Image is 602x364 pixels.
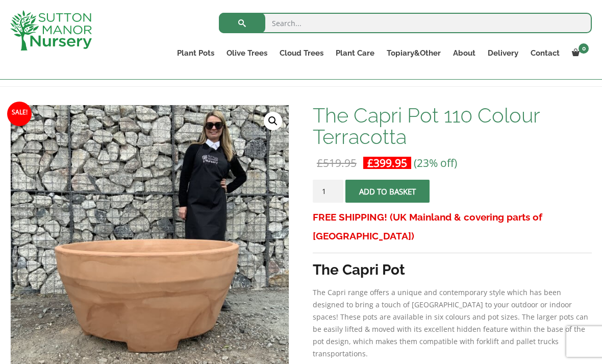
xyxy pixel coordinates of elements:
[219,13,592,33] input: Search...
[482,46,524,60] a: Delivery
[313,208,592,246] h3: FREE SHIPPING! (UK Mainland & covering parts of [GEOGRAPHIC_DATA])
[579,43,589,54] span: 0
[330,46,381,60] a: Plant Care
[345,180,430,203] button: Add to basket
[7,102,32,126] span: Sale!
[317,156,357,170] bdi: 519.95
[524,46,566,60] a: Contact
[264,112,282,130] a: View full-screen image gallery
[414,156,457,170] span: (23% off)
[313,286,592,360] p: The Capri range offers a unique and contemporary style which has been designed to bring a touch o...
[566,46,592,60] a: 0
[220,46,273,60] a: Olive Trees
[447,46,482,60] a: About
[273,46,330,60] a: Cloud Trees
[171,46,220,60] a: Plant Pots
[313,180,343,203] input: Product quantity
[381,46,447,60] a: Topiary&Other
[367,156,407,170] bdi: 399.95
[367,156,373,170] span: £
[10,10,92,51] img: logo
[313,105,592,148] h1: The Capri Pot 110 Colour Terracotta
[317,156,323,170] span: £
[313,261,405,278] strong: The Capri Pot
